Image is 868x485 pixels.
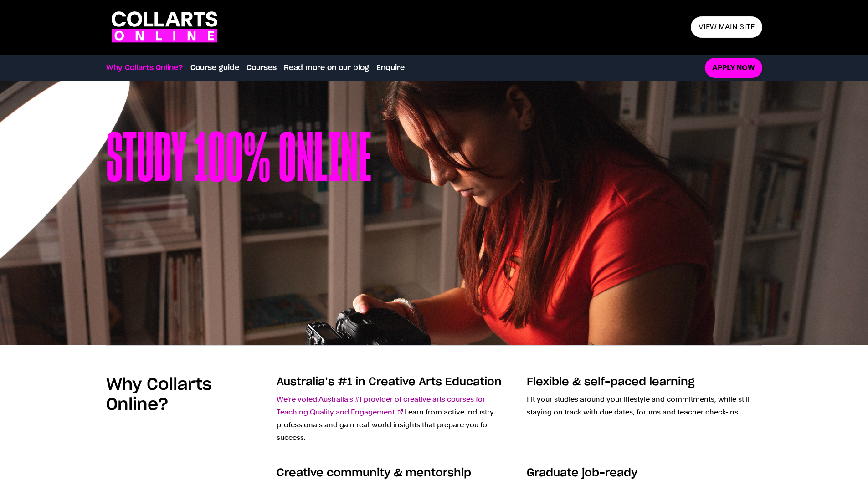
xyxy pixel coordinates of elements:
[527,393,762,419] p: Fit your studies around your lifestyle and commitments, while still staying on track with due dat...
[277,466,512,480] h3: Creative community & mentorship
[106,62,183,73] a: Why Collarts Online?
[284,62,369,73] a: Read more on our blog
[277,393,512,444] p: Learn from active industry professionals and gain real-world insights that prepare you for success.
[277,375,512,389] h3: Australia’s #1 in Creative Arts Education
[247,62,277,73] a: Courses
[277,395,485,416] a: We're voted Australia's #1 provider of creative arts courses for Teaching Quality and Engagement.
[691,16,762,38] a: View main site
[376,62,405,73] a: Enquire
[527,375,762,389] h3: Flexible & self-paced learning
[106,375,266,415] h2: Why Collarts Online?
[106,127,371,300] h1: Study 100% online
[705,58,762,78] a: Apply now
[190,62,239,73] a: Course guide
[527,466,762,480] h3: Graduate job-ready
